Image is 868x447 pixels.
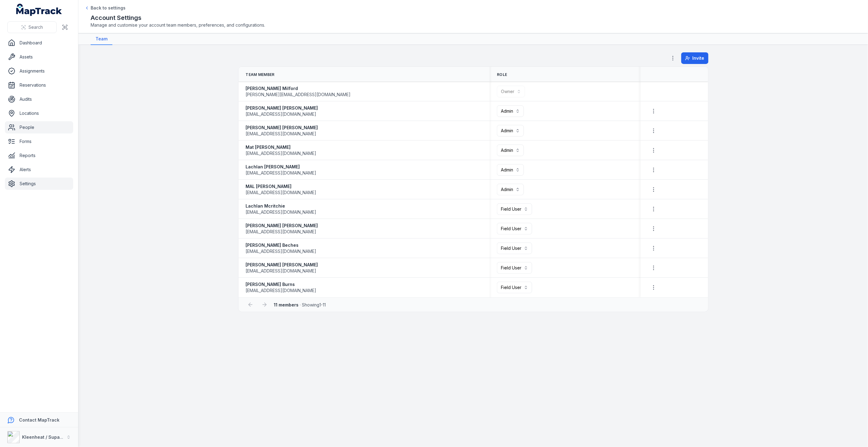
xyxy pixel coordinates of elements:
[91,33,112,45] a: Team
[274,302,326,307] span: · Showing 1 - 11
[5,163,73,176] a: Alerts
[246,150,317,156] span: [EMAIL_ADDRESS][DOMAIN_NAME]
[497,262,532,274] button: Field User
[91,5,126,11] span: Back to settings
[5,93,73,105] a: Audits
[246,209,317,215] span: [EMAIL_ADDRESS][DOMAIN_NAME]
[497,282,532,293] button: Field User
[246,85,351,92] strong: [PERSON_NAME] Milford
[693,55,705,61] span: Invite
[91,22,856,28] span: Manage and customise your account team members, preferences, and configurations.
[22,434,68,440] strong: Kleenheat / Supagas
[246,72,275,77] span: Team Member
[5,79,73,91] a: Reservations
[19,417,59,423] strong: Contact MapTrack
[85,5,126,11] a: Back to settings
[246,262,318,268] strong: [PERSON_NAME] [PERSON_NAME]
[246,248,317,254] span: [EMAIL_ADDRESS][DOMAIN_NAME]
[7,21,57,33] button: Search
[497,105,524,117] button: Admin
[246,105,318,111] strong: [PERSON_NAME] [PERSON_NAME]
[5,107,73,119] a: Locations
[5,51,73,63] a: Assets
[5,178,73,190] a: Settings
[497,203,532,215] button: Field User
[497,164,524,176] button: Admin
[5,149,73,162] a: Reports
[246,144,317,150] strong: Mat [PERSON_NAME]
[497,184,524,195] button: Admin
[274,302,299,307] strong: 11 members
[5,135,73,148] a: Forms
[5,37,73,49] a: Dashboard
[246,242,317,248] strong: [PERSON_NAME] Beches
[246,164,317,170] strong: Lachlan [PERSON_NAME]
[497,72,507,77] span: Role
[497,223,532,235] button: Field User
[497,242,532,254] button: Field User
[16,4,62,16] a: MapTrack
[681,52,708,64] button: Invite
[246,111,317,117] span: [EMAIL_ADDRESS][DOMAIN_NAME]
[497,125,524,137] button: Admin
[5,65,73,77] a: Assignments
[246,131,317,137] span: [EMAIL_ADDRESS][DOMAIN_NAME]
[5,121,73,133] a: People
[497,145,524,156] button: Admin
[246,203,317,209] strong: Lachlan Mcritchie
[28,24,43,30] span: Search
[246,268,317,274] span: [EMAIL_ADDRESS][DOMAIN_NAME]
[246,229,317,235] span: [EMAIL_ADDRESS][DOMAIN_NAME]
[246,125,318,131] strong: [PERSON_NAME] [PERSON_NAME]
[91,13,856,22] h2: Account Settings
[246,190,317,196] span: [EMAIL_ADDRESS][DOMAIN_NAME]
[246,92,351,98] span: [PERSON_NAME][EMAIL_ADDRESS][DOMAIN_NAME]
[246,287,317,294] span: [EMAIL_ADDRESS][DOMAIN_NAME]
[246,170,317,176] span: [EMAIL_ADDRESS][DOMAIN_NAME]
[246,223,318,229] strong: [PERSON_NAME] [PERSON_NAME]
[246,281,317,287] strong: [PERSON_NAME] Burns
[246,183,317,190] strong: MAL [PERSON_NAME]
